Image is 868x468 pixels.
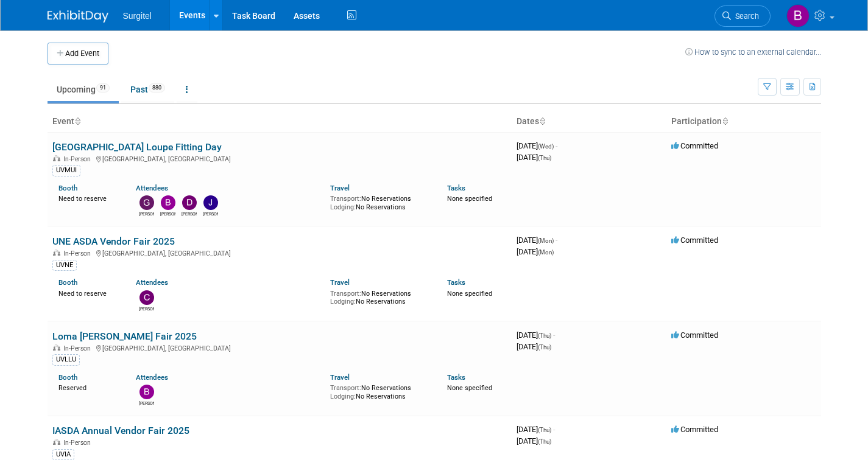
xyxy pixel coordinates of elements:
a: Tasks [447,278,465,287]
div: UVNE [52,260,77,271]
span: In-Person [63,250,94,257]
span: - [553,330,555,340]
img: Gregg Szymanski [139,195,154,210]
th: Dates [512,111,666,132]
span: [DATE] [517,342,551,351]
a: Past880 [121,78,174,101]
img: Jason Mayosky [203,195,218,210]
div: Brian Craig [139,399,154,407]
span: (Wed) [538,143,554,150]
span: [DATE] [517,247,554,256]
a: Booth [58,184,77,192]
span: (Thu) [538,344,551,351]
div: UVLLU [52,354,80,365]
a: Loma [PERSON_NAME] Fair 2025 [52,330,197,342]
a: [GEOGRAPHIC_DATA] Loupe Fitting Day [52,141,222,153]
span: - [553,425,555,434]
a: UNE ASDA Vendor Fair 2025 [52,236,175,247]
span: [DATE] [517,153,551,162]
a: Sort by Start Date [539,116,545,126]
span: - [556,236,557,245]
a: IASDA Annual Vendor Fair 2025 [52,425,189,436]
span: (Mon) [538,237,554,244]
div: [GEOGRAPHIC_DATA], [GEOGRAPHIC_DATA] [52,343,507,352]
button: Add Event [48,43,108,65]
span: Lodging: [330,203,356,211]
span: - [556,141,557,150]
span: Transport: [330,384,361,392]
span: (Thu) [538,427,551,433]
span: In-Person [63,439,94,447]
div: Need to reserve [58,287,118,298]
img: In-Person Event [53,344,60,351]
div: [GEOGRAPHIC_DATA], [GEOGRAPHIC_DATA] [52,153,507,163]
th: Event [48,111,512,132]
div: [GEOGRAPHIC_DATA], [GEOGRAPHIC_DATA] [52,248,507,257]
span: [DATE] [517,141,557,150]
span: In-Person [63,344,94,352]
span: Lodging: [330,298,356,306]
th: Participation [666,111,821,132]
div: No Reservations No Reservations [330,382,429,400]
img: ExhibitDay [48,10,108,23]
div: Casey Guerriero [139,305,154,312]
span: Surgitel [123,11,152,21]
span: (Thu) [538,332,551,339]
div: Reserved [58,382,118,393]
span: 880 [149,83,165,93]
a: Upcoming91 [48,78,119,101]
img: Brian Craig [139,385,154,399]
span: Search [731,12,759,21]
div: UVMUI [52,165,80,176]
span: Lodging: [330,393,356,400]
span: In-Person [63,155,94,163]
img: Casey Guerriero [139,290,154,305]
a: Search [715,5,771,27]
a: How to sync to an external calendar... [685,47,821,57]
img: Daniel Green [182,195,197,210]
span: Transport: [330,290,361,298]
span: Transport: [330,195,361,203]
span: [DATE] [517,330,555,340]
span: (Thu) [538,155,551,161]
img: Brent Nowacki [161,195,175,210]
img: In-Person Event [53,250,60,256]
div: Need to reserve [58,192,118,203]
a: Booth [58,278,77,287]
span: (Mon) [538,249,554,256]
img: Brent Nowacki [786,4,810,27]
div: No Reservations No Reservations [330,192,429,211]
a: Attendees [136,278,168,287]
span: (Thu) [538,438,551,445]
span: Committed [671,330,718,340]
div: Jason Mayosky [203,210,218,217]
span: [DATE] [517,236,557,245]
span: [DATE] [517,436,551,445]
span: Committed [671,236,718,245]
a: Travel [330,278,350,287]
a: Booth [58,373,77,382]
a: Tasks [447,184,465,192]
img: In-Person Event [53,439,60,445]
span: None specified [447,290,492,298]
div: Gregg Szymanski [139,210,154,217]
div: No Reservations No Reservations [330,287,429,306]
span: Committed [671,141,718,150]
span: [DATE] [517,425,555,434]
a: Sort by Event Name [74,116,80,126]
a: Tasks [447,373,465,382]
span: None specified [447,195,492,203]
span: None specified [447,384,492,392]
div: UVIA [52,449,74,460]
a: Travel [330,184,350,192]
span: Committed [671,425,718,434]
a: Attendees [136,373,168,382]
a: Travel [330,373,350,382]
img: In-Person Event [53,155,60,161]
span: 91 [96,83,110,93]
a: Sort by Participation Type [722,116,728,126]
div: Daniel Green [182,210,197,217]
div: Brent Nowacki [160,210,175,217]
a: Attendees [136,184,168,192]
